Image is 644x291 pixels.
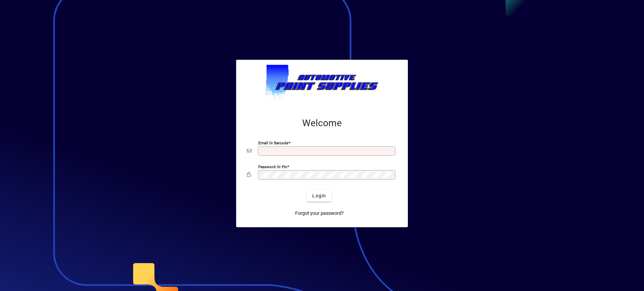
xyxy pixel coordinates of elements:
[258,164,287,169] mat-label: Password or Pin
[247,117,397,129] h2: Welcome
[307,190,331,202] button: Login
[312,192,326,199] span: Login
[258,141,288,145] mat-label: Email or Barcode
[292,207,346,219] a: Forgot your password?
[295,210,344,217] span: Forgot your password?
